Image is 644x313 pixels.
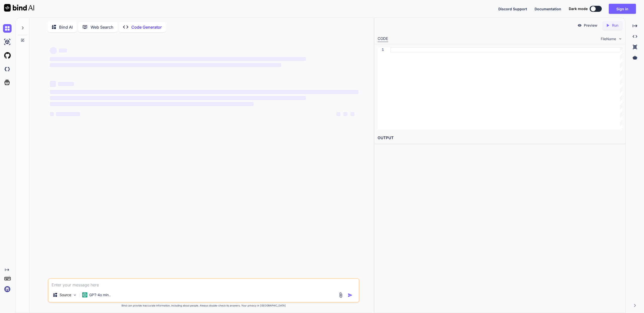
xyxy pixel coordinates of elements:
[609,4,636,14] button: Sign in
[89,292,111,297] p: GPT-4o min..
[50,57,306,61] span: ‌
[91,24,113,30] p: Web Search
[338,292,344,298] img: attachment
[56,112,80,116] span: ‌
[498,7,527,11] span: Discord Support
[350,112,354,116] span: ‌
[3,51,12,60] img: githubLight
[535,7,561,11] span: Documentation
[48,304,359,307] p: Bind can provide inaccurate information, including about people. Always double-check its answers....
[3,285,12,293] img: signin
[131,24,162,30] p: Code Generator
[601,36,616,41] span: FileName
[3,24,12,33] img: chat
[59,24,73,30] p: Bind AI
[50,90,358,94] span: ‌
[50,112,54,116] span: ‌
[59,48,67,53] span: ‌
[618,37,622,41] img: chevron down
[343,112,347,116] span: ‌
[3,38,12,46] img: ai-studio
[375,132,625,144] h2: OUTPUT
[50,96,306,100] span: ‌
[535,6,561,12] button: Documentation
[348,293,353,298] img: icon
[584,23,597,28] p: Preview
[498,6,527,12] button: Discord Support
[50,63,281,67] span: ‌
[58,82,74,86] span: ‌
[336,112,340,116] span: ‌
[577,23,582,28] img: preview
[60,292,71,297] p: Source
[378,36,388,42] div: CODE
[50,47,57,54] span: ‌
[612,23,618,28] p: Run
[82,292,87,297] img: GPT-4o mini
[378,47,384,53] div: 1
[3,65,12,73] img: darkCloudIdeIcon
[73,293,77,297] img: Pick Models
[50,81,56,87] span: ‌
[569,6,588,11] span: Dark mode
[50,102,254,106] span: ‌
[4,4,34,12] img: Bind AI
